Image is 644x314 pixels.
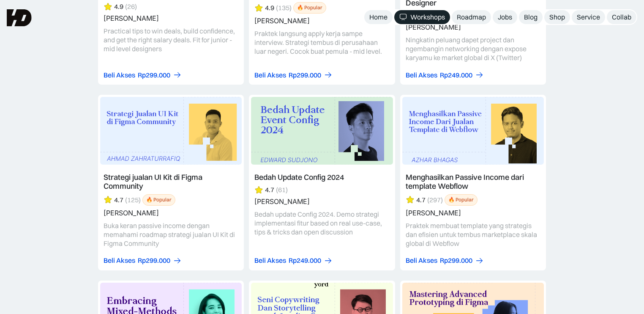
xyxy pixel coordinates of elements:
[104,71,182,80] a: Beli AksesRp299.000
[524,13,538,22] div: Blog
[104,256,135,265] div: Beli Akses
[406,256,437,265] div: Beli Akses
[519,10,543,24] a: Blog
[254,256,333,265] a: Beli AksesRp249.000
[440,71,472,80] div: Rp249.000
[406,71,437,80] div: Beli Akses
[572,10,605,24] a: Service
[289,71,321,80] div: Rp299.000
[254,71,286,80] div: Beli Akses
[544,10,570,24] a: Shop
[452,10,491,24] a: Roadmap
[577,13,600,22] div: Service
[394,10,450,24] a: Workshops
[254,256,286,265] div: Beli Akses
[457,13,486,22] div: Roadmap
[104,256,182,265] a: Beli AksesRp299.000
[369,13,387,22] div: Home
[493,10,517,24] a: Jobs
[138,71,170,80] div: Rp299.000
[104,71,135,80] div: Beli Akses
[440,256,472,265] div: Rp299.000
[612,13,631,22] div: Collab
[406,71,484,80] a: Beli AksesRp249.000
[289,256,321,265] div: Rp249.000
[138,256,170,265] div: Rp299.000
[406,256,484,265] a: Beli AksesRp299.000
[607,10,636,24] a: Collab
[410,13,445,22] div: Workshops
[364,10,393,24] a: Home
[549,13,565,22] div: Shop
[498,13,512,22] div: Jobs
[254,71,333,80] a: Beli AksesRp299.000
